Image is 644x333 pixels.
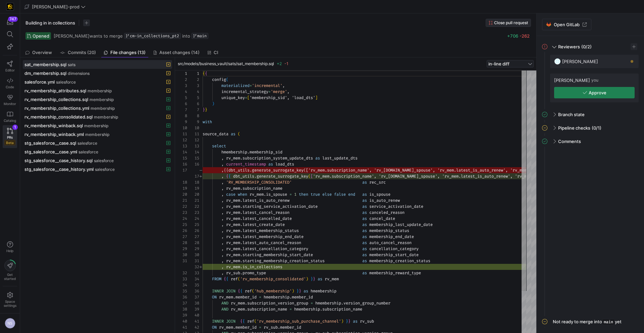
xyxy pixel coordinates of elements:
span: select [212,143,226,149]
span: as [362,210,367,215]
span: rv_mem [226,216,240,221]
div: 19 [187,185,199,191]
span: Building in in collections [25,20,75,26]
div: 5 [187,95,199,101]
span: ( [308,174,311,179]
div: 27 [187,234,199,240]
button: sat_membership.sqlsats [23,60,172,69]
span: source_data [203,131,228,137]
button: [PERSON_NAME]-prod [23,2,87,11]
div: 7 [187,107,199,113]
span: hmembership [221,149,247,155]
div: 15 [187,155,199,161]
span: { [228,174,231,179]
span: , [282,83,285,88]
span: 'merge' [271,89,287,94]
span: rec_src [369,180,386,185]
button: rv_membership_collections.sqlmembership [23,95,172,104]
span: Approve [589,90,606,95]
div: 11 [187,131,199,137]
span: when [238,192,247,197]
span: . [240,204,243,209]
span: Monitor [4,102,16,106]
span: , [221,234,224,239]
span: Catalog [4,118,16,123]
span: as [362,240,367,245]
span: (0/1) [592,125,601,131]
span: membership [88,89,112,93]
span: latest_cancellation_category [243,246,308,251]
span: rv_mem [226,240,240,245]
span: as [268,161,273,167]
span: Pipeline checks [558,125,590,131]
span: membership [85,132,109,137]
span: { [226,174,228,179]
span: stg_salesforce__case_history.yml [24,166,94,172]
span: Open GitLab [554,22,580,27]
span: . [240,198,243,203]
span: rv_membership_consolidated.sql [24,114,93,120]
span: as [362,228,367,233]
div: NS [5,318,15,329]
span: sat_membership.sql [24,62,66,67]
div: 20 [187,191,199,197]
span: rv_membership_winback.yml [24,132,84,137]
a: PRsBeta1 [3,125,17,148]
span: [PERSON_NAME] [54,33,90,39]
span: latest_cancelled_date [243,216,292,221]
div: 24 [175,216,187,222]
span: Space settings [4,299,16,307]
span: , [221,228,224,233]
span: . [247,149,250,155]
span: Overview [32,50,52,55]
span: rv_mem [226,222,240,227]
span: rv_mem [226,234,240,239]
a: cm-in_collections_pt2 [124,33,181,39]
span: rv_membership_attributes.sql [24,88,86,93]
a: Code [3,75,17,92]
span: starting_membership_start_date [243,252,313,257]
div: 11 [175,131,187,137]
span: auto_cancel_reason [369,240,412,245]
span: as [362,198,367,203]
span: end [348,192,355,197]
div: 20 [175,191,187,197]
span: as [362,222,367,227]
span: membership_start_date [369,252,419,257]
span: unique_key [221,95,245,100]
button: rv_membership_consolidated.sqlmembership [23,112,172,121]
span: , [221,210,224,215]
span: rv_mem [250,192,264,197]
span: latest_is_auto_renew [243,198,289,203]
div: 30 [187,252,199,258]
span: , [221,161,224,167]
div: 7 [175,107,187,113]
span: canceled_reason [369,210,405,215]
div: 28 [187,240,199,246]
span: rv_mem [226,155,240,161]
span: . [240,252,243,257]
div: 26 [175,228,187,234]
div: 8 [187,113,199,119]
span: is_auto_renew [369,198,400,203]
span: ( [238,131,240,137]
div: 10 [175,125,187,131]
div: 2 [187,77,199,83]
span: rv_mem [226,210,240,215]
span: Code [6,85,14,89]
span: salesforce.yml [24,79,55,85]
span: rv_membership_collections.sql [24,97,88,102]
div: 2 [175,77,187,83]
span: 'rv_mem.subscription_name', 'rv_[DOMAIN_NAME]_spouse', 'r [313,174,447,179]
span: = [289,192,292,197]
span: Comments [558,139,581,144]
a: https://storage.googleapis.com/y42-prod-data-exchange/images/uAsz27BndGEK0hZWDFeOjoxA7jCwgK9jE472... [3,1,17,12]
a: Open GitLab [542,19,591,30]
div: 15 [175,155,187,161]
span: as [315,155,320,161]
span: Help [6,249,14,253]
span: dm_membership.sql [24,70,66,76]
span: rv_membership_collections.yml [24,105,89,111]
span: subscription_name [243,186,282,191]
div: 18 [175,179,187,185]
